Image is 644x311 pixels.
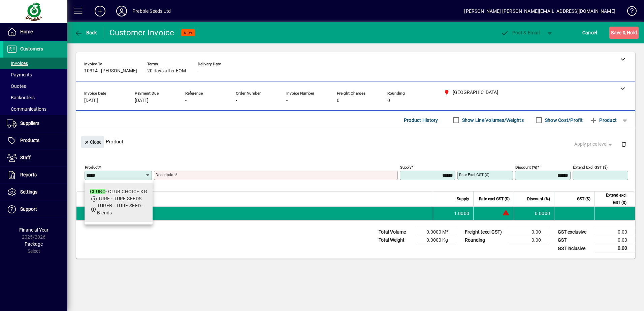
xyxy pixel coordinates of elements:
span: Rate excl GST ($) [479,195,510,203]
app-page-header-button: Back [67,27,104,39]
span: - [286,98,288,103]
span: Supply [457,195,469,203]
span: Invoices [7,61,28,66]
td: Rounding [461,236,509,244]
div: Product [76,129,635,154]
span: - [236,98,237,103]
span: 0 [337,98,340,103]
mat-label: Extend excl GST ($) [573,165,608,170]
div: [PERSON_NAME] [PERSON_NAME][EMAIL_ADDRESS][DOMAIN_NAME] [464,6,615,16]
app-page-header-button: Close [79,139,106,145]
a: Reports [3,167,67,183]
td: 0.00 [509,236,549,244]
a: Quotes [3,80,67,92]
span: TURF - TURF SEEDS [98,196,141,201]
button: Back [73,27,99,39]
button: Save & Hold [609,27,639,39]
label: Show Line Volumes/Weights [461,117,524,124]
button: Close [81,136,104,148]
td: 0.00 [595,236,635,244]
span: Package [25,241,43,247]
span: ave & Hold [611,27,637,38]
button: Profile [111,5,132,17]
span: Back [74,30,97,35]
span: NEW [184,31,192,35]
span: Customers [20,46,43,51]
span: Support [20,206,37,212]
button: Cancel [581,27,599,39]
span: Product History [404,115,438,126]
button: Post & Email [497,27,543,39]
span: Close [84,137,101,148]
a: Backorders [3,92,67,103]
span: 10314 - [PERSON_NAME] [84,68,137,74]
span: [DATE] [84,98,98,103]
span: Settings [20,189,37,195]
label: Show Cost/Profit [544,117,583,124]
td: 0.0000 M³ [416,228,456,236]
span: - [185,98,187,103]
a: Home [3,24,67,40]
span: - [198,68,199,74]
mat-option: CLUBC - CLUB CHOICE KG [85,183,153,222]
td: 0.00 [595,228,635,236]
td: 0.0000 [514,207,554,220]
td: GST [554,236,595,244]
td: Total Weight [375,236,416,244]
td: GST inclusive [554,244,595,253]
button: Apply price level [572,138,616,150]
td: GST exclusive [554,228,595,236]
span: [DATE] [135,98,149,103]
td: 0.0000 Kg [416,236,456,244]
span: 0 [387,98,390,103]
span: Apply price level [574,141,613,148]
button: Add [89,5,111,17]
span: Extend excl GST ($) [599,192,626,206]
span: Staff [20,155,31,160]
span: Reports [20,172,37,177]
a: Settings [3,184,67,201]
span: ost & Email [501,30,540,35]
span: Backorders [7,95,35,100]
div: Customer Invoice [109,27,174,38]
button: Product History [401,114,441,126]
span: Communications [7,106,46,112]
button: Delete [616,136,632,152]
a: Staff [3,149,67,166]
span: Payments [7,72,32,77]
span: Financial Year [19,227,49,233]
mat-label: Rate excl GST ($) [459,172,489,177]
app-page-header-button: Delete [616,141,632,147]
td: 0.00 [509,228,549,236]
span: Cancel [582,27,597,38]
a: Support [3,201,67,218]
a: Payments [3,69,67,80]
span: TURFB - TURF SEED - Blends [97,203,143,215]
span: Discount (%) [527,195,550,203]
a: Invoices [3,58,67,69]
em: CLUBC [90,189,105,194]
span: P [512,30,515,35]
span: S [611,30,614,35]
td: Total Volume [375,228,416,236]
a: Suppliers [3,115,67,132]
span: Quotes [7,83,26,89]
a: Products [3,132,67,149]
a: Communications [3,103,67,115]
mat-label: Description [156,172,175,177]
span: 20 days after EOM [147,68,186,74]
div: - CLUB CHOICE KG [90,188,147,195]
span: Suppliers [20,120,39,126]
span: Products [20,138,39,143]
mat-label: Product [85,165,99,170]
a: Knowledge Base [622,1,636,23]
div: Prebble Seeds Ltd [132,6,171,16]
span: Home [20,29,33,34]
mat-label: Supply [400,165,411,170]
mat-label: Discount (%) [515,165,537,170]
span: GST ($) [577,195,590,203]
span: 1.0000 [454,210,470,217]
td: 0.00 [595,244,635,253]
td: Freight (excl GST) [461,228,509,236]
